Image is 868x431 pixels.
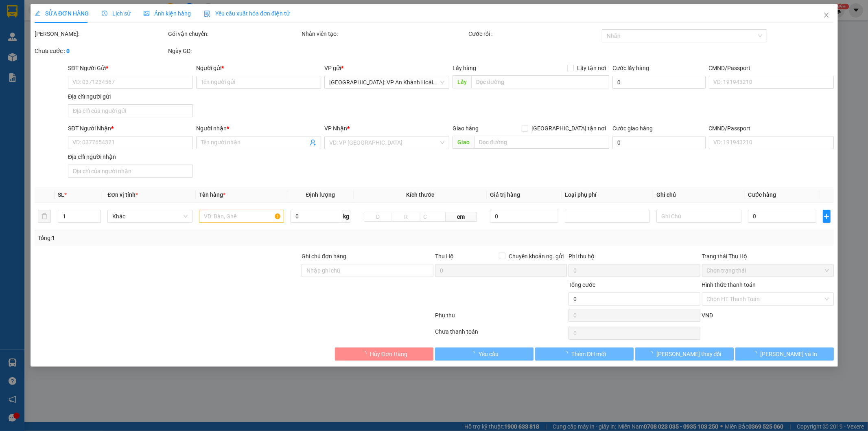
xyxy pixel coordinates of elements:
span: loading [647,351,656,356]
button: delete [38,210,51,223]
span: [GEOGRAPHIC_DATA] tận nơi [528,124,609,133]
span: Chuyển khoản ng. gửi [505,252,566,261]
button: Yêu cầu [435,347,533,361]
strong: BIÊN NHẬN VẬN CHUYỂN BẢO AN EXPRESS [22,12,174,21]
span: loading [361,351,370,356]
div: Chưa cước : [35,46,166,55]
input: Địa chỉ của người nhận [68,165,193,178]
label: Cước giao hàng [612,125,653,132]
div: CMND/Passport [708,64,833,73]
span: Tên hàng [199,191,225,198]
div: Ngày GD: [168,46,300,55]
div: Nhân viên tạo: [302,29,467,38]
span: Hà Nội: VP An Khánh Hoài Đức [329,76,444,88]
input: Ghi Chú [656,210,741,223]
input: Địa chỉ của người gửi [68,104,193,117]
span: Giao [452,136,474,149]
span: user-add [310,139,316,146]
div: Tổng: 1 [38,233,335,242]
span: Giá trị hàng [490,191,520,198]
label: Cước lấy hàng [612,65,649,71]
input: Cước giao hàng [612,136,705,149]
span: Hủy Đơn Hàng [370,350,407,358]
span: [PHONE_NUMBER] - [DOMAIN_NAME] [40,32,157,63]
div: Cước rồi : [468,29,600,38]
div: Địa chỉ người nhận [68,152,193,161]
div: SĐT Người Nhận [68,124,193,133]
div: Người gửi [196,64,321,73]
span: loading [562,351,571,356]
span: Lấy [452,75,471,88]
span: Giao hàng [452,125,478,132]
span: SL [57,191,64,198]
span: Lấy tận nơi [574,64,609,73]
span: plus [823,213,830,220]
span: Ảnh kiện hàng [144,10,191,17]
div: CMND/Passport [708,124,833,133]
span: kg [342,210,350,223]
strong: (Công Ty TNHH Chuyển Phát Nhanh Bảo An - MST: 0109597835) [19,23,176,29]
div: Phụ thu [434,311,568,325]
span: Chọn trạng thái [706,264,829,277]
input: Dọc đường [471,75,609,88]
span: Định lượng [306,191,335,198]
span: Tổng cước [568,281,595,288]
span: cm [446,212,477,222]
span: picture [144,11,149,16]
div: SĐT Người Gửi [68,64,193,73]
input: D [364,212,392,222]
div: Gói vận chuyển: [168,29,300,38]
button: Close [815,4,837,27]
div: [PERSON_NAME]: [35,29,166,38]
th: Loại phụ phí [562,187,653,203]
span: Lịch sử [102,10,131,17]
button: plus [822,210,830,223]
div: Phí thu hộ [568,252,700,264]
label: Hình thức thanh toán [702,281,756,288]
span: Yêu cầu [479,350,498,358]
input: VD: Bàn, Ghế [199,210,284,223]
input: Ghi chú đơn hàng [302,264,433,277]
button: Thêm ĐH mới [535,347,633,361]
div: Trạng thái Thu Hộ [702,252,833,261]
input: C [420,212,446,222]
span: Cước hàng [748,191,776,198]
span: VND [702,312,713,319]
span: close [823,12,829,18]
span: loading [751,351,760,356]
span: clock-circle [102,11,107,16]
span: Thêm ĐH mới [571,350,606,358]
div: Người nhận [196,124,321,133]
button: Hủy Đơn Hàng [335,347,433,361]
input: Dọc đường [474,136,609,149]
span: Đơn vị tính [107,191,138,198]
span: Khác [112,210,188,222]
span: SỬA ĐƠN HÀNG [35,10,89,17]
span: Lấy hàng [452,65,476,71]
div: Chưa thanh toán [434,327,568,341]
label: Ghi chú đơn hàng [302,253,346,259]
span: [PERSON_NAME] thay đổi [656,350,722,358]
input: R [392,212,420,222]
img: icon [204,11,210,17]
th: Ghi chú [653,187,745,203]
span: Yêu cầu xuất hóa đơn điện tử [204,10,290,17]
span: edit [35,11,40,16]
b: 0 [66,48,70,54]
input: Cước lấy hàng [612,76,705,89]
span: loading [470,351,479,356]
button: [PERSON_NAME] và In [735,347,833,361]
div: VP gửi [324,64,449,73]
div: Địa chỉ người gửi [68,92,193,101]
span: Kích thước [406,191,434,198]
span: Thu Hộ [435,253,453,259]
button: [PERSON_NAME] thay đổi [635,347,733,361]
span: VP Nhận [324,125,347,132]
span: [PERSON_NAME] và In [760,350,817,358]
